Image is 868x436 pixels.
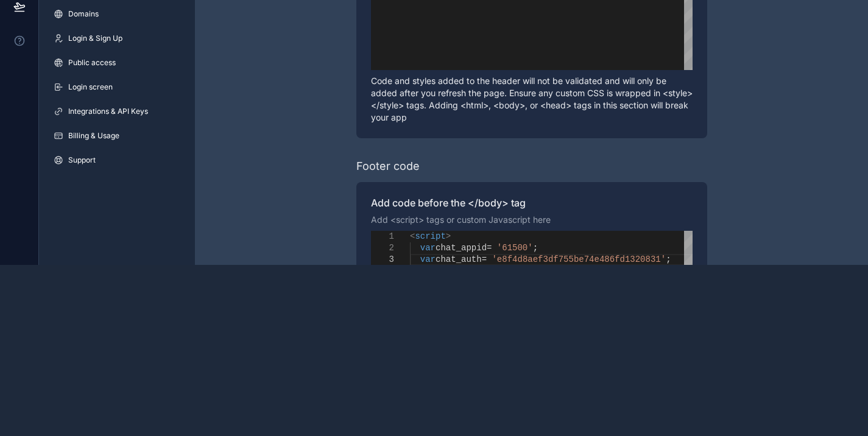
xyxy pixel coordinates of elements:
div: 3 [371,254,394,265]
span: Integrations & API Keys [68,107,148,116]
span: chat_auth [436,255,482,264]
a: Public access [44,53,190,72]
div: 1 [371,231,394,242]
p: Code and styles added to the header will not be validated and will only be added after you refres... [371,75,693,124]
span: 'e8f4d8aef3df755be74e486fd1320831' [492,255,666,264]
span: Domains [68,9,99,19]
textarea: Editor content;Press Alt+F1 for Accessibility Options. [649,254,650,255]
a: Login screen [44,77,190,97]
span: ; [532,243,537,253]
span: ; [666,255,671,264]
a: Domains [44,4,190,24]
span: var [420,255,435,264]
span: '61500' [496,243,532,253]
span: var [420,243,435,253]
div: Footer code [356,158,420,175]
p: Add <script> tags or custom Javascript here [371,214,693,226]
a: Login & Sign Up [44,29,190,48]
span: = [487,243,492,253]
span: chat_appid [436,243,487,253]
span: Login & Sign Up [68,33,122,43]
span: = [481,255,486,264]
div: 2 [371,242,394,254]
span: script [415,231,445,241]
span: Login screen [68,82,113,92]
span: Public access [68,58,116,68]
a: Integrations & API Keys [44,102,190,121]
a: Support [44,150,190,170]
span: Billing & Usage [68,131,119,141]
a: Billing & Usage [44,126,190,146]
span: < [410,231,415,241]
label: Add code before the </body> tag [371,197,693,209]
span: Support [68,155,96,165]
span: > [445,231,450,241]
